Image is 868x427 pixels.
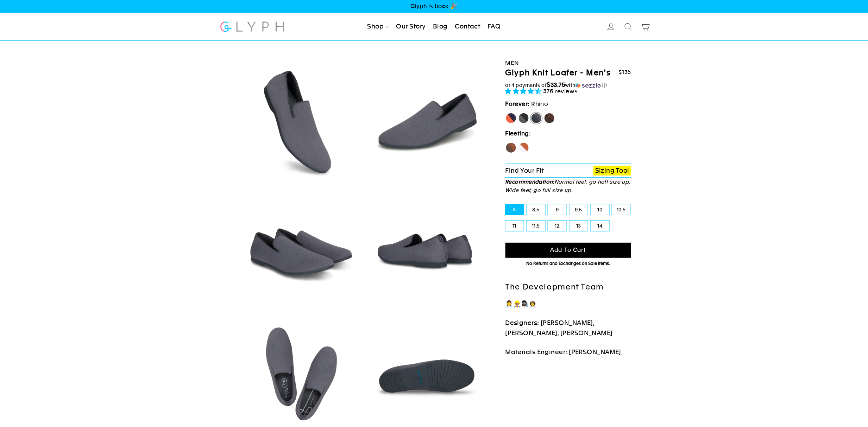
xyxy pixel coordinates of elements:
ul: Primary [364,19,503,34]
label: 9 [548,204,567,215]
a: Contact [452,19,483,34]
p: Designers: [PERSON_NAME], [PERSON_NAME], [PERSON_NAME] [505,318,631,338]
a: Our Story [394,19,429,34]
p: 👩‍💼👷🏽‍♂️👩🏿‍🔬👨‍🚀 [505,299,631,309]
span: 4.73 stars [505,88,543,95]
img: Rhino [240,188,360,308]
span: $135 [618,69,631,76]
div: or 4 payments of$33.75withSezzle Click to learn more about Sezzle [505,82,631,89]
img: Sezzle [575,82,601,89]
label: Panther [518,113,529,124]
a: FAQ [485,19,503,34]
label: 8 [505,204,524,215]
label: Hawk [505,142,517,153]
span: $33.75 [547,81,565,88]
a: Sizing Tool [593,166,631,176]
label: 11.5 [527,221,545,231]
label: 12 [548,221,567,231]
label: 8.5 [527,204,545,215]
span: Add to cart [550,247,586,253]
label: Fox [518,142,529,153]
img: Glyph [219,17,285,36]
label: 9.5 [570,204,588,215]
label: 13 [570,221,588,231]
label: 14 [591,221,609,231]
a: Blog [430,19,451,34]
strong: Recommendation: [505,179,555,185]
h2: The Development Team [505,282,631,292]
label: 10 [591,204,609,215]
img: Rhino [366,62,486,181]
div: Men [505,58,631,68]
button: Add to cart [505,243,631,258]
div: or 4 payments of with [505,82,631,89]
span: Find Your Fit [505,167,544,174]
p: Normal feet, go half size up. Wide feet, go full size up. [505,178,631,195]
img: Rhino [366,188,486,308]
span: 376 reviews [543,88,578,95]
strong: Forever: [505,100,530,107]
span: No Returns and Exchanges on Sale Items. [526,261,610,266]
label: 11 [505,221,524,231]
label: [PERSON_NAME] [505,113,517,124]
strong: Fleeting: [505,130,531,137]
img: Rhino [240,62,360,181]
span: Rhino [532,100,548,107]
h1: Glyph Knit Loafer - Men's [505,68,611,78]
a: Shop [364,19,392,34]
label: Rhino [531,113,542,124]
label: Mustang [544,113,555,124]
p: Materials Engineer: [PERSON_NAME] [505,347,631,357]
label: 10.5 [612,204,631,215]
